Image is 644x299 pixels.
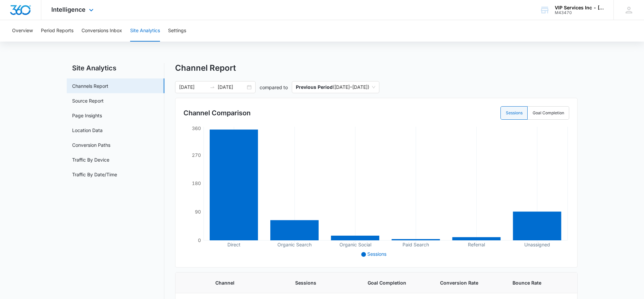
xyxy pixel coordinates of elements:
[227,242,240,247] tspan: Direct
[468,242,485,247] tspan: Referral
[72,82,108,89] a: Channels Report
[210,84,215,90] span: swap-right
[72,112,102,119] a: Page Insights
[555,10,604,15] div: account id
[528,106,569,120] label: Goal Completion
[179,83,207,91] input: Start date
[198,237,201,243] tspan: 0
[82,20,122,42] button: Conversions Inbox
[72,171,117,178] a: Traffic By Date/Time
[500,106,528,120] label: Sessions
[51,6,86,13] span: Intelligence
[183,108,251,118] h3: Channel Comparison
[72,127,103,134] a: Location Data
[210,84,215,90] span: to
[524,242,550,248] tspan: Unassigned
[41,20,73,42] button: Period Reports
[367,251,386,257] span: Sessions
[192,180,201,186] tspan: 180
[72,141,110,148] a: Conversion Paths
[12,20,33,42] button: Overview
[218,83,246,91] input: End date
[260,84,288,91] p: compared to
[402,242,429,247] tspan: Paid Search
[555,5,604,10] div: account name
[192,125,201,131] tspan: 360
[67,63,164,73] h2: Site Analytics
[195,209,201,215] tspan: 90
[339,242,371,248] tspan: Organic Social
[296,81,375,93] span: ( [DATE] – [DATE] )
[368,279,424,286] span: Goal Completion
[168,20,186,42] button: Settings
[513,279,566,286] span: Bounce Rate
[192,152,201,158] tspan: 270
[72,156,109,163] a: Traffic By Device
[215,279,279,286] span: Channel
[296,84,333,90] p: Previous Period
[130,20,160,42] button: Site Analytics
[277,242,312,248] tspan: Organic Search
[295,279,352,286] span: Sessions
[72,97,104,104] a: Source Report
[175,63,236,73] h1: Channel Report
[440,279,496,286] span: Conversion Rate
